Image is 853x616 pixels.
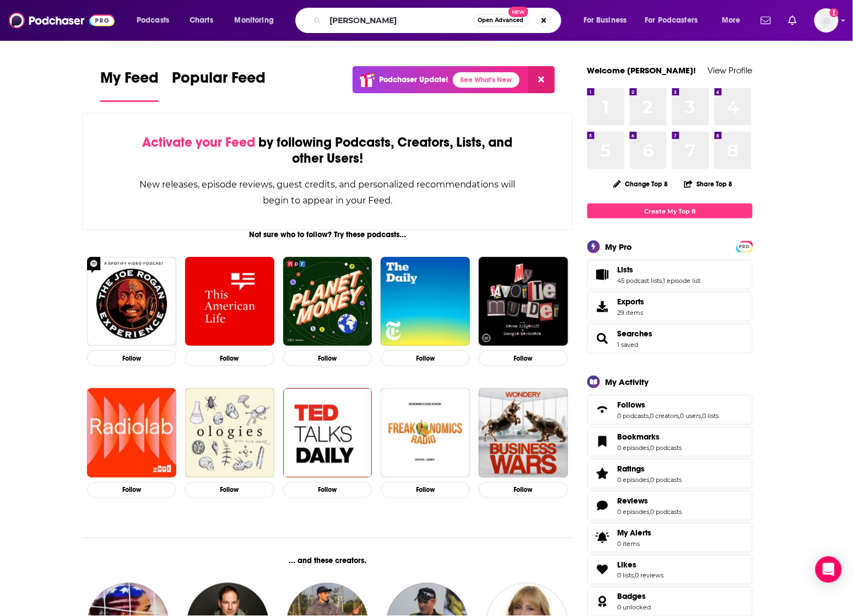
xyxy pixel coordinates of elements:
span: , [649,412,650,420]
a: Badges [618,592,651,602]
div: New releases, episode reviews, guest credits, and personalized recommendations will begin to appe... [138,176,517,208]
span: Bookmarks [587,427,753,457]
div: My Pro [606,242,633,252]
a: 45 podcast lists [618,277,662,285]
button: Follow [283,482,372,498]
a: Bookmarks [618,432,682,442]
span: My Feed [100,68,159,94]
a: Lists [618,265,701,275]
img: Radiolab [87,388,176,478]
a: Exports [587,292,753,322]
a: Podchaser - Follow, Share and Rate Podcasts [9,10,115,31]
a: Searches [591,331,613,346]
a: Reviews [618,496,682,506]
span: My Alerts [618,528,652,538]
button: Change Top 8 [607,177,675,191]
span: Reviews [618,496,649,506]
a: Popular Feed [172,68,266,102]
span: Exports [618,297,645,307]
span: Ratings [618,464,645,474]
a: Reviews [591,498,613,513]
a: My Alerts [587,523,753,553]
span: More [722,13,741,28]
span: Podcasts [137,13,169,28]
div: ... and these creators. [83,556,573,565]
a: 0 reviews [635,572,664,580]
a: 0 episodes [618,508,650,516]
img: User Profile [814,8,839,33]
button: Share Top 8 [684,173,733,195]
button: Follow [283,350,372,366]
span: , [662,277,663,285]
a: See What's New [453,72,520,88]
span: Activate your Feed [142,134,255,151]
span: Logged in as ereardon [814,8,839,33]
a: 0 podcasts [651,476,682,484]
span: For Business [584,13,627,28]
img: Freakonomics Radio [381,388,470,478]
span: , [650,476,651,484]
a: 0 podcasts [651,444,682,452]
span: For Podcasters [645,13,698,28]
button: open menu [227,12,288,29]
img: Business Wars [479,388,568,478]
button: open menu [576,12,641,29]
span: Lists [618,265,634,275]
span: , [650,444,651,452]
a: Badges [591,594,613,609]
button: Follow [87,350,176,366]
a: Ratings [618,464,682,474]
img: TED Talks Daily [283,388,372,478]
img: This American Life [185,257,274,346]
span: Searches [587,324,753,353]
a: 0 podcasts [618,412,649,420]
div: Open Intercom Messenger [816,556,842,583]
a: 0 users [681,412,701,420]
span: Ratings [587,459,753,489]
div: Search podcasts, credits, & more... [306,8,572,33]
span: Popular Feed [172,68,266,94]
span: Monitoring [235,13,274,28]
img: Planet Money [283,257,372,346]
a: Charts [182,12,220,29]
img: The Daily [381,257,470,346]
a: PRO [738,242,751,250]
p: Podchaser Update! [380,75,449,84]
span: Badges [618,592,646,602]
button: open menu [714,12,754,29]
span: Bookmarks [618,432,660,442]
a: Ratings [591,466,613,481]
a: Lists [591,267,613,282]
span: , [701,412,703,420]
a: Likes [591,562,613,577]
button: Follow [479,350,568,366]
span: , [634,572,635,580]
span: Likes [587,555,753,585]
a: 0 podcasts [651,508,682,516]
button: Follow [381,482,470,498]
a: Follows [591,402,613,417]
a: 0 lists [703,412,719,420]
span: Open Advanced [478,18,524,23]
a: Searches [618,329,653,339]
a: Show notifications dropdown [784,11,801,30]
a: 1 saved [618,341,639,349]
span: New [509,7,528,17]
div: by following Podcasts, Creators, Lists, and other Users! [138,135,517,167]
a: Create My Top 8 [587,203,753,218]
div: Not sure who to follow? Try these podcasts... [83,230,573,239]
img: The Joe Rogan Experience [87,257,176,346]
img: Ologies with Alie Ward [185,388,274,478]
span: Reviews [587,491,753,521]
button: Show profile menu [814,8,839,33]
span: Lists [587,260,753,290]
button: Follow [479,482,568,498]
